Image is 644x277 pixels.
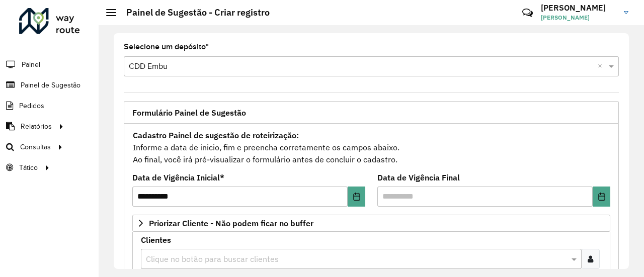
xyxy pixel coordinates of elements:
[20,142,51,152] span: Consultas
[133,130,299,140] strong: Cadastro Painel de sugestão de roteirização:
[21,121,52,132] span: Relatórios
[348,187,365,207] button: Choose Date
[541,3,616,13] h3: [PERSON_NAME]
[132,171,224,183] label: Data de Vigência Inicial
[22,59,40,70] span: Painel
[141,234,171,246] label: Clientes
[541,13,616,22] span: [PERSON_NAME]
[593,187,610,207] button: Choose Date
[149,219,313,227] span: Priorizar Cliente - Não podem ficar no buffer
[116,7,270,18] h2: Painel de Sugestão - Criar registro
[377,171,460,183] label: Data de Vigência Final
[132,109,246,117] span: Formulário Painel de Sugestão
[19,101,44,111] span: Pedidos
[21,80,80,90] span: Painel de Sugestão
[517,2,538,24] a: Contato Rápido
[132,215,610,232] a: Priorizar Cliente - Não podem ficar no buffer
[124,41,209,53] label: Selecione um depósito
[19,162,38,173] span: Tático
[598,60,606,72] span: Clear all
[132,129,610,166] div: Informe a data de inicio, fim e preencha corretamente os campos abaixo. Ao final, você irá pré-vi...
